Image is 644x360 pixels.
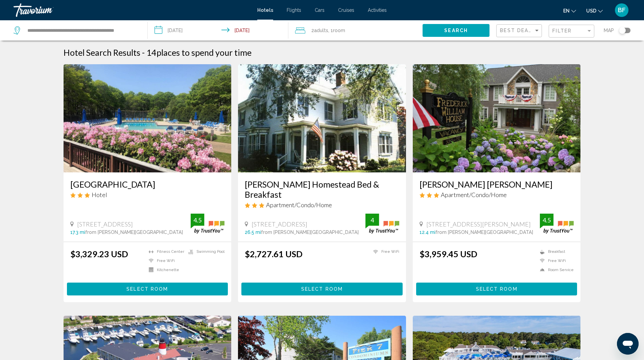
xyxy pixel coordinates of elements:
span: from [PERSON_NAME][GEOGRAPHIC_DATA] [261,230,359,235]
ins: $3,959.45 USD [420,249,477,259]
div: 4.5 [540,216,553,224]
a: Cars [315,7,325,13]
span: 2 [311,26,328,35]
span: Best Deals [500,28,535,33]
img: trustyou-badge.svg [365,214,399,234]
span: from [PERSON_NAME][GEOGRAPHIC_DATA] [435,230,533,235]
iframe: Button to launch messaging window [617,333,639,355]
span: from [PERSON_NAME][GEOGRAPHIC_DATA] [85,230,183,235]
ins: $3,329.23 USD [70,249,128,259]
img: Hotel image [413,64,581,172]
span: [STREET_ADDRESS] [252,220,307,228]
button: Travelers: 2 adults, 0 children [288,20,423,41]
button: User Menu [613,3,630,17]
a: [PERSON_NAME] Homestead Bed & Breakfast [245,179,399,199]
span: Select Room [126,287,168,292]
span: en [563,8,570,14]
span: Hotel [92,191,107,198]
a: Activities [368,7,387,13]
li: Free WiFi [145,258,185,264]
a: [PERSON_NAME] [PERSON_NAME] [420,179,574,189]
a: Cruises [338,7,354,13]
span: Map [604,26,614,35]
span: places to spend your time [157,47,252,57]
span: USD [586,8,596,14]
span: 12.4 mi [420,230,435,235]
span: [STREET_ADDRESS][PERSON_NAME] [426,220,531,228]
span: Apartment/Condo/Home [266,201,332,209]
span: BF [618,7,625,14]
span: Select Room [476,287,518,292]
li: Fitness Center [145,249,185,255]
div: 3 star Hotel [70,191,225,198]
span: , 1 [328,26,345,35]
img: trustyou-badge.svg [540,214,574,234]
li: Free WiFi [536,258,574,264]
mat-select: Sort by [500,28,540,34]
li: Swimming Pool [185,249,224,255]
a: Select Room [241,284,403,292]
span: Select Room [301,287,343,292]
span: Filter [552,28,572,33]
h1: Hotel Search Results [64,47,140,57]
span: [STREET_ADDRESS] [77,220,133,228]
a: Select Room [67,284,228,292]
img: trustyou-badge.svg [191,214,224,234]
button: Change currency [586,6,603,16]
li: Kitchenette [145,267,185,273]
span: 26.5 mi [245,230,261,235]
ins: $2,727.61 USD [245,249,303,259]
img: Hotel image [238,64,406,172]
button: Select Room [67,283,228,295]
span: Adults [314,28,328,33]
button: Check-in date: Aug 8, 2026 Check-out date: Aug 16, 2026 [148,20,289,41]
button: Search [423,24,490,37]
a: Travorium [14,3,251,17]
span: Search [444,28,468,33]
a: Flights [287,7,301,13]
li: Free WiFi [370,249,399,255]
button: Select Room [416,283,577,295]
span: Room [333,28,345,33]
div: 4.5 [191,216,204,224]
li: Breakfast [536,249,574,255]
h2: 14 [146,47,252,57]
div: 3 star Apartment [420,191,574,198]
img: Hotel image [64,64,232,172]
li: Room Service [536,267,574,273]
button: Filter [549,24,594,38]
span: Apartment/Condo/Home [441,191,507,198]
span: - [142,47,145,57]
div: 4 [365,216,379,224]
div: 3 star Apartment [245,201,399,209]
a: Select Room [416,284,577,292]
button: Change language [563,6,576,16]
span: 17.3 mi [70,230,85,235]
a: Hotels [257,7,273,13]
a: [GEOGRAPHIC_DATA] [70,179,225,189]
button: Toggle map [614,27,630,33]
button: Select Room [241,283,403,295]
